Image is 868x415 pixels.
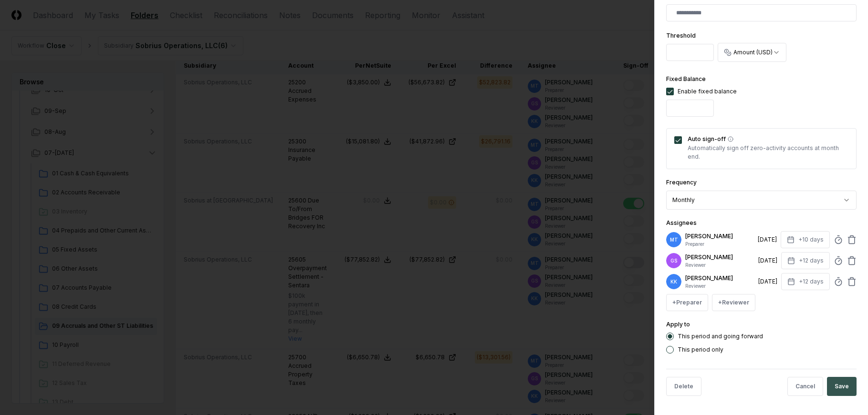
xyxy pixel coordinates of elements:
[685,232,754,241] p: [PERSON_NAME]
[666,294,708,311] button: +Preparer
[685,241,754,248] p: Preparer
[712,294,755,311] button: +Reviewer
[670,278,677,285] span: KK
[678,334,763,339] label: This period and going forward
[781,252,830,269] button: +12 days
[685,283,754,290] p: Reviewer
[666,32,696,39] label: Threshold
[678,347,723,353] label: This period only
[666,321,690,328] label: Apply to
[678,87,737,96] div: Enable fixed balance
[758,235,777,244] div: [DATE]
[758,256,777,265] div: [DATE]
[728,136,733,142] button: Auto sign-off
[827,377,857,396] button: Save
[781,231,830,248] button: +10 days
[787,377,823,396] button: Cancel
[670,236,678,243] span: MT
[666,219,697,226] label: Assignees
[666,179,697,186] label: Frequency
[670,257,677,264] span: GS
[758,277,777,286] div: [DATE]
[688,136,848,142] label: Auto sign-off
[666,377,701,396] button: Delete
[685,274,754,283] p: [PERSON_NAME]
[685,262,754,269] p: Reviewer
[688,144,848,161] p: Automatically sign off zero-activity accounts at month end.
[781,273,830,290] button: +12 days
[685,253,754,262] p: [PERSON_NAME]
[666,75,706,82] label: Fixed Balance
